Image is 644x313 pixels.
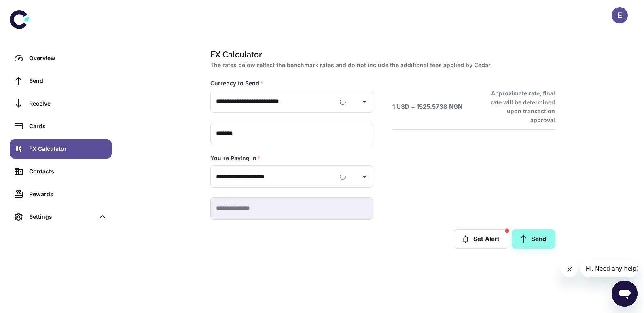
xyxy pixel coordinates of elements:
span: Hi. Need any help? [5,6,58,12]
div: Rewards [29,190,107,199]
iframe: Button to launch messaging window [612,281,638,307]
div: Send [29,76,107,85]
h6: 1 USD = 1525.5738 NGN [392,102,462,112]
h1: FX Calculator [210,49,552,61]
button: Set Alert [454,229,508,249]
div: Settings [29,212,95,221]
iframe: Message from company [581,260,638,277]
div: Receive [29,99,107,108]
h6: Approximate rate, final rate will be determined upon transaction approval [482,89,555,125]
div: E [612,7,628,23]
a: Send [512,229,555,249]
iframe: Close message [561,261,578,277]
div: FX Calculator [29,144,107,153]
button: Open [359,171,370,182]
label: You're Paying In [210,154,261,162]
button: Open [359,96,370,107]
div: Cards [29,122,107,131]
label: Currency to Send [210,79,263,87]
div: Contacts [29,167,107,176]
div: Overview [29,54,107,63]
